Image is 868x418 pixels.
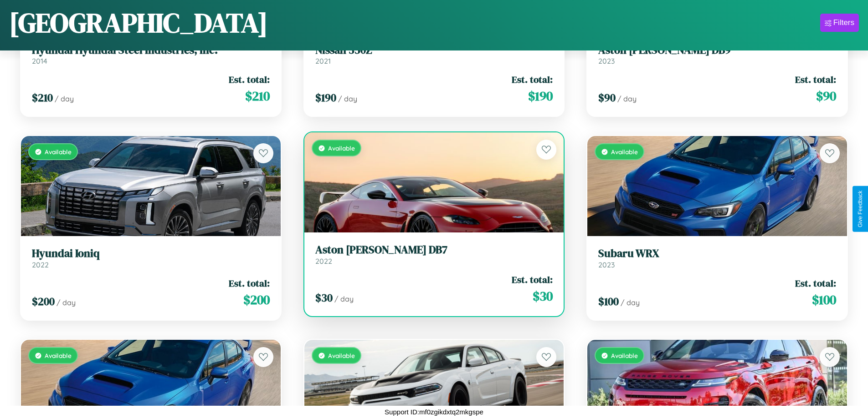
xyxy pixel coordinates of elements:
[611,148,638,156] span: Available
[32,247,270,260] h3: Hyundai Ioniq
[9,4,268,41] h1: [GEOGRAPHIC_DATA]
[795,73,836,86] span: Est. total:
[598,294,619,309] span: $ 100
[315,56,331,65] span: 2021
[617,94,637,103] span: / day
[315,44,553,66] a: Nissan 350Z2021
[598,247,836,269] a: Subaru WRX2023
[598,56,615,65] span: 2023
[229,277,270,290] span: Est. total:
[55,94,74,103] span: / day
[385,406,483,418] p: Support ID: mf0zgikdxtq2mkgspe
[56,298,76,307] span: / day
[598,44,836,57] h3: Aston [PERSON_NAME] DB9
[611,352,638,359] span: Available
[32,247,270,269] a: Hyundai Ioniq2022
[328,352,355,359] span: Available
[45,352,72,359] span: Available
[32,90,53,105] span: $ 210
[32,260,49,269] span: 2022
[533,287,553,305] span: $ 30
[315,290,333,305] span: $ 30
[816,87,836,105] span: $ 90
[229,73,270,86] span: Est. total:
[243,291,270,309] span: $ 200
[32,294,55,309] span: $ 200
[820,14,859,32] button: Filters
[512,273,553,286] span: Est. total:
[245,87,270,105] span: $ 210
[857,191,863,227] div: Give Feedback
[315,90,336,105] span: $ 190
[833,18,854,27] div: Filters
[338,94,357,103] span: / day
[315,257,332,266] span: 2022
[598,90,616,105] span: $ 90
[512,73,553,86] span: Est. total:
[812,291,836,309] span: $ 100
[32,44,270,66] a: Hyundai Hyundai Steel Industries, Inc.2014
[795,277,836,290] span: Est. total:
[621,298,640,307] span: / day
[334,294,354,303] span: / day
[32,56,47,65] span: 2014
[315,243,553,266] a: Aston [PERSON_NAME] DB72022
[32,44,270,57] h3: Hyundai Hyundai Steel Industries, Inc.
[315,243,553,257] h3: Aston [PERSON_NAME] DB7
[598,260,615,269] span: 2023
[598,44,836,66] a: Aston [PERSON_NAME] DB92023
[528,87,553,105] span: $ 190
[45,148,72,156] span: Available
[328,144,355,152] span: Available
[598,247,836,260] h3: Subaru WRX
